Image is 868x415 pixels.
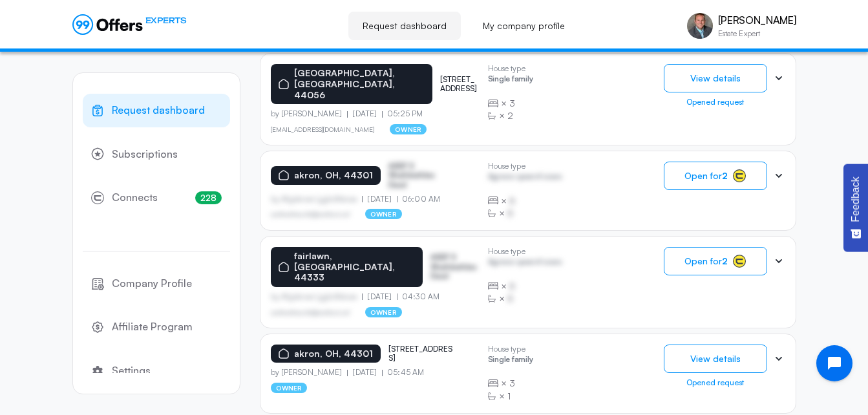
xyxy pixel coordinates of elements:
p: owner [365,307,402,317]
span: B [507,292,513,305]
p: House type [488,247,562,256]
strong: 2 [722,170,728,181]
p: 05:25 PM [382,109,423,118]
p: House type [488,64,533,73]
p: Single family [488,74,533,87]
p: [GEOGRAPHIC_DATA], [GEOGRAPHIC_DATA], 44056 [294,68,425,100]
span: 228 [195,191,222,204]
div: × [488,292,562,305]
p: [STREET_ADDRESS] [388,345,453,363]
div: × [488,97,533,110]
div: × [488,207,562,220]
p: owner [365,209,402,219]
a: Request dashboard [83,94,230,127]
p: 06:00 AM [397,195,440,204]
div: × [488,280,562,293]
p: [DATE] [347,368,382,377]
span: Request dashboard [112,102,205,119]
p: akron, OH, 44301 [294,170,373,181]
p: owner [390,124,427,134]
a: Subscriptions [83,138,230,171]
a: Settings [83,354,230,388]
span: Feedback [850,176,862,222]
p: 04:30 AM [397,292,439,301]
div: × [488,109,533,122]
p: ASDF S Sfasfdasfdas Dasd [430,253,477,281]
p: [PERSON_NAME] [718,14,796,27]
button: Open for2 [664,162,767,190]
p: by [PERSON_NAME] [271,368,348,377]
p: [STREET_ADDRESS] [440,75,478,94]
p: fairlawn, [GEOGRAPHIC_DATA], 44333 [294,251,416,283]
p: 05:45 AM [382,368,424,377]
div: × [488,377,533,390]
a: My company profile [469,12,579,40]
button: View details [664,64,767,92]
a: Company Profile [83,267,230,301]
span: Open for [684,256,728,266]
a: [EMAIL_ADDRESS][DOMAIN_NAME] [271,125,375,133]
div: Opened request [664,378,767,387]
span: EXPERTS [145,14,187,27]
div: × [488,195,562,207]
p: owner [271,383,308,393]
p: Agrwsv qwervf oiuns [488,257,562,270]
p: [DATE] [362,292,397,301]
span: B [509,280,515,293]
p: House type [488,345,533,354]
p: asdfasdfasasfd@asdfasd.asf [271,308,350,316]
span: B [507,207,513,220]
p: [DATE] [362,195,397,204]
div: Opened request [664,98,767,107]
p: Agrwsv qwervf oiuns [488,172,562,184]
span: Company Profile [112,275,192,292]
img: Brad Miklovich [687,13,713,39]
a: Request dashboard [348,12,461,40]
span: Settings [112,363,151,379]
p: Estate Expert [718,30,796,37]
p: by Afgdsrwe Ljgjkdfsbvas [271,292,363,301]
a: EXPERTS [72,14,187,35]
p: [DATE] [347,109,382,118]
span: Affiliate Program [112,319,193,335]
p: House type [488,162,562,171]
span: 3 [509,377,515,390]
span: Open for [684,171,728,181]
span: Connects [112,189,158,206]
button: View details [664,345,767,373]
p: ASDF S Sfasfdasfdas Dasd [388,162,453,189]
a: Connects228 [83,181,230,215]
a: Affiliate Program [83,310,230,344]
span: Subscriptions [112,146,178,163]
span: 1 [507,390,511,403]
p: Single family [488,355,533,367]
button: Open for2 [664,247,767,275]
div: × [488,390,533,403]
p: by [PERSON_NAME] [271,109,348,118]
button: Feedback - Show survey [843,164,868,251]
p: asdfasdfasasfd@asdfasd.asf [271,210,350,218]
span: 3 [509,97,515,110]
p: by Afgdsrwe Ljgjkdfsbvas [271,195,363,204]
span: 2 [507,109,513,122]
p: akron, OH, 44301 [294,348,373,359]
span: B [509,195,515,207]
strong: 2 [722,255,728,266]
